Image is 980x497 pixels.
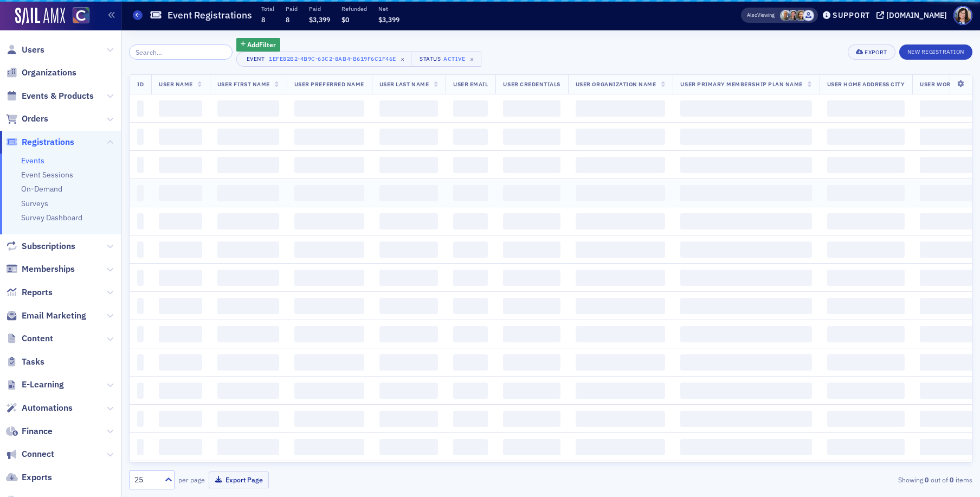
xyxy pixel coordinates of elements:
[137,383,144,399] span: ‌
[294,354,364,371] span: ‌
[209,471,269,488] button: Export Page
[576,213,666,230] span: ‌
[680,129,811,145] span: ‌
[261,5,274,12] p: Total
[159,100,202,117] span: ‌
[803,10,814,21] span: Dan Baer
[503,80,560,88] span: User Credentials
[503,411,560,427] span: ‌
[453,439,488,455] span: ‌
[886,10,947,20] div: [DOMAIN_NAME]
[137,213,144,230] span: ‌
[378,15,399,24] span: $3,399
[576,439,666,455] span: ‌
[22,90,94,102] span: Events & Products
[411,52,481,67] button: StatusActive×
[73,7,89,24] img: SailAMX
[269,53,396,64] div: 1efe82b2-4b9c-63c2-8ab4-b619f6c1f46e
[503,241,560,258] span: ‌
[379,241,438,258] span: ‌
[341,5,367,12] p: Refunded
[576,80,656,88] span: User Organization Name
[503,383,560,399] span: ‌
[827,411,905,427] span: ‌
[294,185,364,201] span: ‌
[827,185,905,201] span: ‌
[286,15,289,24] span: 8
[22,286,53,298] span: Reports
[217,100,279,117] span: ‌
[22,402,73,414] span: Automations
[503,270,560,286] span: ‌
[217,411,279,427] span: ‌
[21,184,62,194] a: On-Demand
[899,46,972,56] a: New Registration
[134,474,158,486] div: 25
[6,356,44,368] a: Tasks
[827,129,905,145] span: ‌
[453,298,488,314] span: ‌
[294,100,364,117] span: ‌
[217,298,279,314] span: ‌
[827,383,905,399] span: ‌
[6,90,94,102] a: Events & Products
[294,383,364,399] span: ‌
[137,270,144,286] span: ‌
[309,5,330,12] p: Paid
[453,129,488,145] span: ‌
[503,326,560,342] span: ‌
[294,241,364,258] span: ‌
[22,310,86,322] span: Email Marketing
[6,113,48,125] a: Orders
[22,44,44,56] span: Users
[680,354,811,371] span: ‌
[159,354,202,371] span: ‌
[294,80,364,88] span: User Preferred Name
[159,80,193,88] span: User Name
[294,129,364,145] span: ‌
[379,100,438,117] span: ‌
[137,411,144,427] span: ‌
[6,240,75,252] a: Subscriptions
[261,15,265,24] span: 8
[795,10,807,21] span: Lindsay Moore
[6,263,75,275] a: Memberships
[6,67,76,79] a: Organizations
[827,157,905,173] span: ‌
[899,44,972,60] button: New Registration
[788,10,799,21] span: Tiffany Carson
[923,475,931,485] strong: 0
[22,113,48,125] span: Orders
[827,298,905,314] span: ‌
[6,44,44,56] a: Users
[15,8,65,25] img: SailAMX
[503,213,560,230] span: ‌
[137,80,144,88] span: ID
[6,402,73,414] a: Automations
[6,310,86,322] a: Email Marketing
[378,5,399,12] p: Net
[22,333,53,345] span: Content
[503,129,560,145] span: ‌
[680,411,811,427] span: ‌
[159,298,202,314] span: ‌
[217,270,279,286] span: ‌
[576,129,666,145] span: ‌
[21,170,73,180] a: Event Sessions
[453,411,488,427] span: ‌
[22,471,52,483] span: Exports
[398,54,408,64] span: ×
[503,439,560,455] span: ‌
[294,411,364,427] span: ‌
[379,185,438,201] span: ‌
[217,129,279,145] span: ‌
[137,354,144,371] span: ‌
[341,15,349,24] span: $0
[453,354,488,371] span: ‌
[22,240,75,252] span: Subscriptions
[379,411,438,427] span: ‌
[419,55,442,62] div: Status
[217,241,279,258] span: ‌
[159,213,202,230] span: ‌
[467,54,477,64] span: ×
